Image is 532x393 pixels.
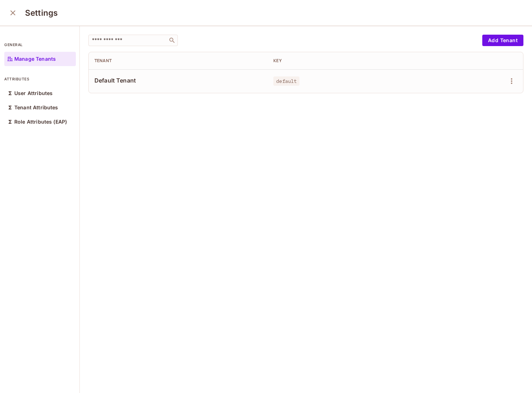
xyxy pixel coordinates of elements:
button: close [6,6,20,20]
p: attributes [4,76,76,82]
p: User Attributes [14,90,53,96]
span: Default Tenant [94,76,262,84]
p: general [4,42,76,48]
p: Role Attributes (EAP) [14,119,67,125]
span: default [273,76,299,86]
p: Manage Tenants [14,56,56,62]
div: Key [273,58,441,64]
h3: Settings [25,8,58,18]
div: Tenant [94,58,262,64]
p: Tenant Attributes [14,105,58,110]
button: Add Tenant [482,35,523,46]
